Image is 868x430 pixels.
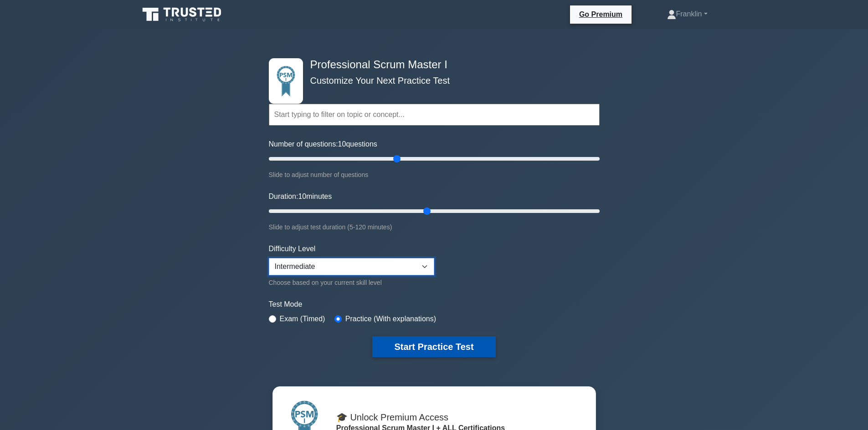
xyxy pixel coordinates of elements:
[645,5,729,23] a: Franklin
[280,314,325,324] label: Exam (Timed)
[269,139,377,150] label: Number of questions: questions
[269,104,600,126] input: Start typing to filter on topic or concept...
[574,9,628,20] a: Go Premium
[269,277,434,288] div: Choose based on your current skill level
[298,192,306,200] span: 10
[338,140,346,148] span: 10
[307,58,555,71] h4: Professional Scrum Master I
[269,243,316,254] label: Difficulty Level
[269,222,600,233] div: Slide to adjust test duration (5-120 minutes)
[372,336,495,357] button: Start Practice Test
[269,169,600,180] div: Slide to adjust number of questions
[269,299,600,310] label: Test Mode
[269,191,332,202] label: Duration: minutes
[345,314,436,324] label: Practice (With explanations)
